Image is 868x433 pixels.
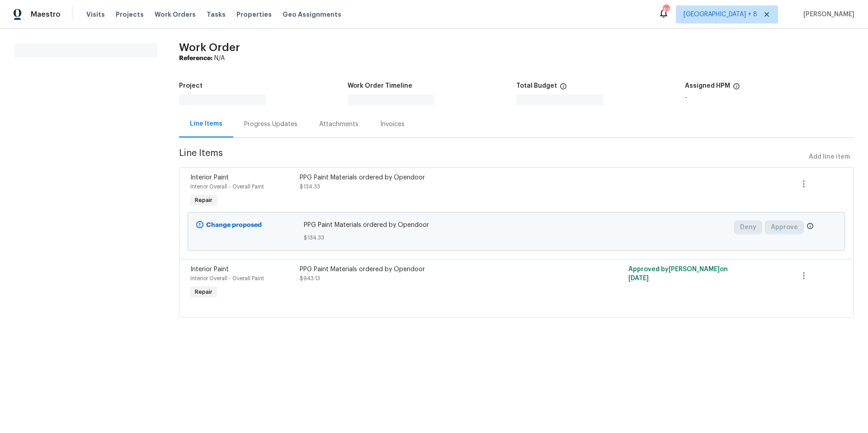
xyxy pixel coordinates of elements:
div: N/A [179,54,854,63]
span: Work Order [179,42,240,53]
span: Projects [116,10,144,19]
span: [DATE] [628,275,649,282]
span: [GEOGRAPHIC_DATA] + 8 [684,10,757,19]
div: Progress Updates [244,120,297,129]
span: $943.13 [300,276,320,281]
span: Repair [191,287,216,297]
span: Line Items [179,149,805,165]
div: 42 [663,5,669,14]
h5: Assigned HPM [685,83,730,89]
span: Interior Paint [190,266,229,273]
span: Interior Paint [190,174,229,181]
span: PPG Paint Materials ordered by Opendoor [304,221,729,230]
h5: Work Order Timeline [348,83,412,89]
span: Approved by [PERSON_NAME] on [628,266,728,282]
span: The total cost of line items that have been proposed by Opendoor. This sum includes line items th... [560,83,567,94]
button: Approve [765,221,804,234]
div: - [685,94,854,101]
span: Interior Overall - Overall Paint [190,184,264,189]
button: Deny [734,221,762,234]
span: $134.33 [304,233,729,242]
h5: Project [179,83,203,89]
b: Change proposed [206,222,262,228]
span: $134.33 [300,184,320,189]
div: Invoices [380,120,405,129]
span: Properties [236,10,272,19]
span: Only a market manager or an area construction manager can approve [807,222,814,232]
h5: Total Budget [516,83,557,89]
span: Tasks [207,11,226,18]
span: Repair [191,196,216,205]
b: Reference: [179,55,212,61]
span: [PERSON_NAME] [800,10,854,19]
span: Geo Assignments [283,10,341,19]
span: Visits [86,10,105,19]
div: Line Items [190,119,222,128]
div: PPG Paint Materials ordered by Opendoor [300,265,568,274]
span: Work Orders [155,10,196,19]
div: PPG Paint Materials ordered by Opendoor [300,173,568,182]
div: Attachments [319,120,359,129]
span: Interior Overall - Overall Paint [190,276,264,281]
span: The hpm assigned to this work order. [733,83,740,94]
span: Maestro [31,10,61,19]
